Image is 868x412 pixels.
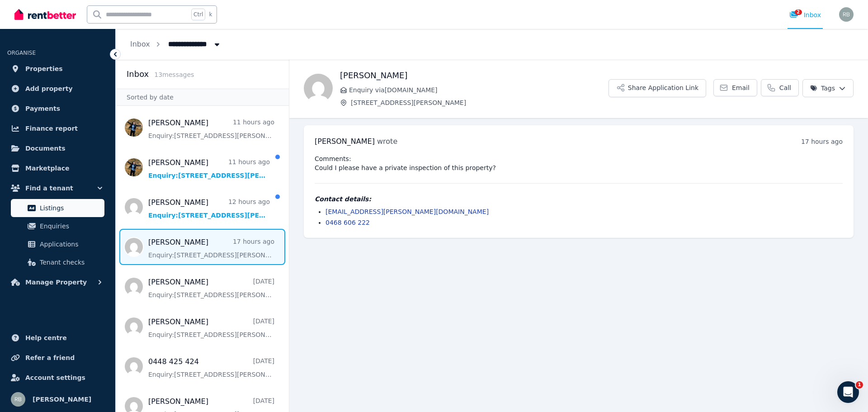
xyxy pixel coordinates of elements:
[7,119,108,137] a: Finance report
[116,89,289,106] div: Sorted by date
[11,235,104,253] a: Applications
[25,123,78,134] span: Finance report
[25,63,63,74] span: Properties
[25,183,73,194] span: Find a tenant
[11,253,104,271] a: Tenant checks
[837,381,859,403] iframe: Intercom live chat
[802,79,854,97] button: Tags
[609,79,706,97] button: Share Application Link
[40,203,101,213] span: Listings
[40,239,101,250] span: Applications
[839,7,854,22] img: Rick Baek
[315,154,843,172] pre: Comments: Could I please have a private inspection of this property?
[191,9,205,20] span: Ctrl
[351,98,609,107] span: [STREET_ADDRESS][PERSON_NAME]
[127,68,149,81] h2: Inbox
[148,118,274,140] a: [PERSON_NAME]11 hours agoEnquiry:[STREET_ADDRESS][PERSON_NAME].
[732,83,750,92] span: Email
[789,10,821,19] div: Inbox
[7,369,108,387] a: Account settings
[761,79,799,96] a: Call
[25,277,87,288] span: Manage Property
[148,356,274,379] a: 0448 425 424[DATE]Enquiry:[STREET_ADDRESS][PERSON_NAME].
[116,29,236,60] nav: Breadcrumb
[801,138,843,145] time: 17 hours ago
[154,71,194,78] span: 13 message s
[14,8,76,21] img: RentBetter
[325,219,370,226] a: 0468 606 222
[11,217,104,235] a: Enquiries
[7,159,108,177] a: Marketplace
[7,179,108,197] button: Find a tenant
[25,163,69,174] span: Marketplace
[25,83,73,94] span: Add property
[810,84,835,93] span: Tags
[148,277,274,299] a: [PERSON_NAME][DATE]Enquiry:[STREET_ADDRESS][PERSON_NAME].
[148,197,270,220] a: [PERSON_NAME]12 hours agoEnquiry:[STREET_ADDRESS][PERSON_NAME].
[325,208,489,215] a: [EMAIL_ADDRESS][PERSON_NAME][DOMAIN_NAME]
[315,137,375,146] span: [PERSON_NAME]
[795,9,802,15] span: 2
[7,139,108,157] a: Documents
[148,157,270,180] a: [PERSON_NAME]11 hours agoEnquiry:[STREET_ADDRESS][PERSON_NAME].
[148,237,274,260] a: [PERSON_NAME]17 hours agoEnquiry:[STREET_ADDRESS][PERSON_NAME].
[856,381,863,388] span: 1
[340,69,609,82] h1: [PERSON_NAME]
[40,257,101,268] span: Tenant checks
[713,79,757,96] a: Email
[25,352,75,363] span: Refer a friend
[377,137,397,146] span: wrote
[130,40,150,48] a: Inbox
[11,199,104,217] a: Listings
[25,103,60,114] span: Payments
[779,83,791,92] span: Call
[25,372,85,383] span: Account settings
[315,194,843,204] h4: Contact details:
[33,394,91,405] span: [PERSON_NAME]
[7,273,108,291] button: Manage Property
[7,50,36,56] span: ORGANISE
[209,11,212,18] span: k
[25,332,67,343] span: Help centre
[11,392,25,407] img: Rick Baek
[40,221,101,232] span: Enquiries
[349,85,609,95] span: Enquiry via [DOMAIN_NAME]
[7,80,108,98] a: Add property
[7,329,108,347] a: Help centre
[25,143,66,154] span: Documents
[7,99,108,118] a: Payments
[7,349,108,367] a: Refer a friend
[7,60,108,78] a: Properties
[148,317,274,339] a: [PERSON_NAME][DATE]Enquiry:[STREET_ADDRESS][PERSON_NAME].
[304,74,333,103] img: alejandro quinones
